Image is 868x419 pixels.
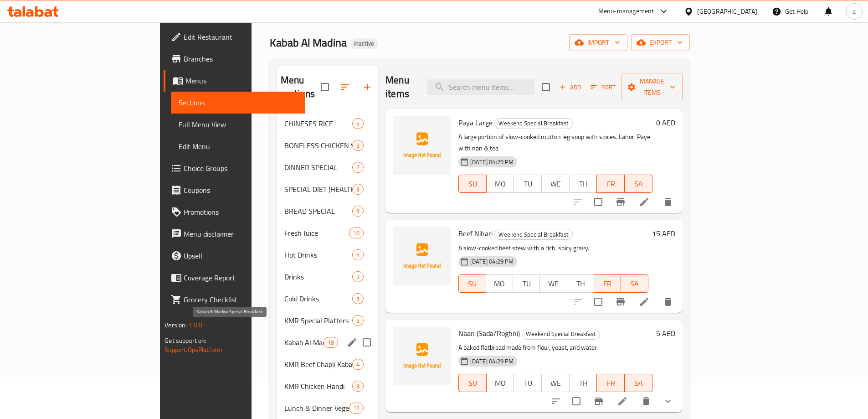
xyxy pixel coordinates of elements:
button: Manage items [621,73,683,101]
span: SPECIAL DIET (HEALTHY) [284,184,352,195]
span: KMR Beef Chapli Kabab Special [284,359,352,370]
span: Fresh Juice [284,228,349,238]
span: Weekend Special Breakfast [522,329,600,339]
a: Grocery Checklist [164,289,305,310]
span: SA [628,377,649,390]
div: DINNER SPECIAL7 [277,156,378,178]
span: TH [573,177,594,191]
span: a [853,6,856,16]
img: Beef Nihari [393,227,451,285]
span: Upsell [184,250,298,261]
span: Get support on: [164,335,206,347]
h2: Menu items [385,73,416,101]
span: Full Menu View [179,119,298,130]
span: export [638,37,683,48]
span: Lunch & Dinner Vegetables [284,403,349,414]
span: WE [544,277,563,290]
span: MO [490,377,511,390]
a: Edit Menu [171,135,305,157]
div: BREAD SPECIAL [284,206,352,217]
button: Sort [588,80,618,94]
a: Promotions [164,201,305,223]
a: Edit menu item [639,296,650,307]
button: TU [514,374,542,392]
span: SA [628,177,649,191]
span: Cold Drinks [284,293,352,304]
a: Sections [171,92,305,114]
span: Kabab Al Madina Special Breakfast [284,337,324,348]
button: WE [541,374,570,392]
a: Support.OpsPlatform [164,344,222,356]
button: Branch-specific-item [610,291,632,313]
img: Naan (Sada/Roghni) [393,327,451,385]
span: Hot Drinks [284,249,352,260]
div: items [352,249,364,260]
span: DINNER SPECIAL [284,162,352,173]
a: Edit menu item [639,197,650,207]
button: MO [486,274,513,293]
p: A slow-cooked beef stew with a rich, spicy gravy. [458,243,648,254]
div: Hot Drinks4 [277,244,378,266]
span: Coupons [184,185,298,196]
button: SU [458,175,487,193]
span: 1.0.0 [189,319,203,331]
button: edit [345,336,359,349]
span: TH [573,377,594,390]
span: Branches [184,53,298,64]
span: 3 [353,316,363,325]
div: Weekend Special Breakfast [494,229,573,240]
span: Sort sections [334,76,356,98]
button: SA [621,274,648,293]
div: items [352,162,364,173]
button: delete [635,390,657,412]
span: Sort items [585,80,621,94]
a: Upsell [164,245,305,267]
div: CHINESES RICE6 [277,113,378,134]
span: 4 [353,251,363,259]
span: Edit Menu [179,141,298,152]
a: Menus [164,70,305,92]
span: Coverage Report [184,272,298,283]
span: Menus [185,75,298,86]
button: TH [567,274,594,293]
button: SU [458,274,486,293]
button: show more [657,390,679,412]
span: Weekend Special Breakfast [495,229,572,240]
div: items [349,403,364,414]
span: TH [571,277,591,290]
span: KMR Special Platters [284,315,352,326]
button: sort-choices [545,390,567,412]
div: items [352,118,364,129]
span: Select to update [589,292,608,311]
span: Promotions [184,207,298,217]
span: 8 [353,382,363,391]
div: BONELESS CHICKEN SPECIAL3 [277,134,378,156]
div: KMR Chicken Handi8 [277,375,378,397]
div: KMR Beef Chapli Kabab Special4 [277,353,378,375]
button: Branch-specific-item [588,390,610,412]
button: export [631,34,690,51]
input: search [427,79,534,95]
svg: Show Choices [663,396,673,407]
span: TU [518,177,538,191]
span: 3 [353,141,363,150]
span: Grocery Checklist [184,294,298,305]
div: KMR Special Platters3 [277,310,378,331]
div: items [352,140,364,151]
button: TU [513,274,540,293]
span: Add item [555,80,585,94]
span: 12 [349,404,363,413]
button: FR [594,274,621,293]
button: FR [596,374,625,392]
a: Edit Restaurant [164,26,305,48]
button: import [569,34,627,51]
span: 3 [353,185,363,194]
span: Select to update [589,192,608,212]
button: SA [625,175,652,193]
span: SU [462,377,483,390]
span: Beef Nihari [458,227,493,240]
